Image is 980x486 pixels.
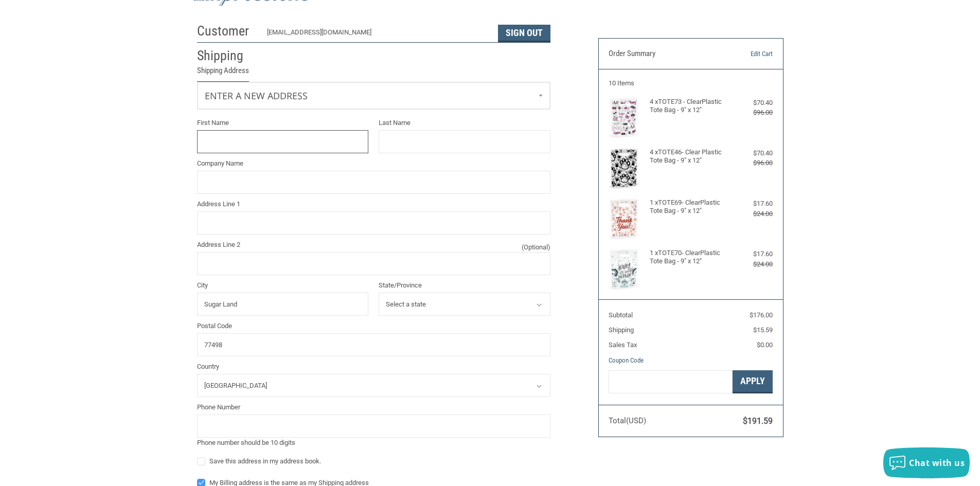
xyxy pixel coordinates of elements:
[197,240,550,250] label: Address Line 2
[732,107,773,118] div: $96.00
[733,370,773,393] button: Apply
[498,25,550,42] button: Sign Out
[197,402,550,412] label: Phone Number
[732,148,773,158] div: $70.40
[522,242,550,253] small: (Optional)
[883,447,970,478] button: Chat with us
[732,158,773,168] div: $96.00
[197,23,257,40] h2: Customer
[609,370,733,393] input: Gift Certificate or Coupon Code
[197,158,550,169] label: Company Name
[197,362,550,372] label: Country
[198,82,550,109] a: Enter or select a different address
[609,311,633,319] span: Subtotal
[379,118,550,128] label: Last Name
[732,98,773,108] div: $70.40
[197,47,257,64] h2: Shipping
[609,79,773,87] h3: 10 Items
[609,356,644,364] a: Coupon Code
[757,341,773,349] span: $0.00
[750,311,773,319] span: $176.00
[609,49,720,59] h3: Order Summary
[650,148,729,165] h4: 4 x TOTE46- Clear Plastic Tote Bag - 9" x 12"
[732,259,773,269] div: $24.00
[267,27,488,42] div: [EMAIL_ADDRESS][DOMAIN_NAME]
[197,199,550,209] label: Address Line 1
[197,65,249,82] legend: Shipping Address
[732,199,773,209] div: $17.60
[197,118,369,128] label: First Name
[197,321,550,331] label: Postal Code
[753,326,773,334] span: $15.59
[609,326,634,334] span: Shipping
[909,457,965,469] span: Chat with us
[720,49,773,59] a: Edit Cart
[743,416,773,426] span: $191.59
[197,280,369,291] label: City
[650,199,729,215] h4: 1 x TOTE69- ClearPlastic Tote Bag - 9" x 12"
[609,416,646,425] span: Total (USD)
[609,341,637,349] span: Sales Tax
[650,249,729,266] h4: 1 x TOTE70- ClearPlastic Tote Bag - 9" x 12"
[732,209,773,219] div: $24.00
[205,89,308,102] span: Enter a new address
[197,457,550,465] label: Save this address in my address book.
[197,438,550,448] div: Phone number should be 10 digits
[379,280,550,291] label: State/Province
[732,249,773,259] div: $17.60
[650,98,729,115] h4: 4 x TOTE73 - ClearPlastic Tote Bag - 9" x 12"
